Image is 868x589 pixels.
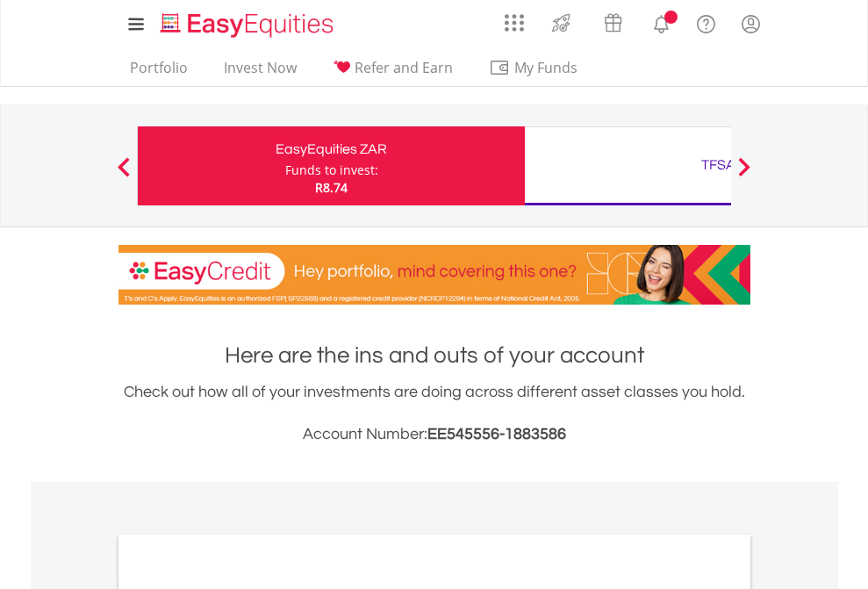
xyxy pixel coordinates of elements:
h1: Here are the ins and outs of your account [118,340,750,371]
button: Previous [106,166,141,183]
a: Notifications [639,4,684,40]
span: R8.74 [315,179,348,196]
span: My Funds [489,56,604,79]
span: Refer and Earn [355,58,453,77]
h3: Account Number: [118,422,750,447]
a: Invest Now [217,59,304,86]
div: EasyEquities ZAR [148,137,514,162]
span: EE545556-1883586 [427,426,566,442]
img: thrive-v2.svg [547,9,576,37]
div: Check out how all of your investments are doing across different asset classes you hold. [118,380,750,447]
a: AppsGrid [493,4,535,32]
img: grid-menu-icon.svg [505,13,524,32]
a: Refer and Earn [326,59,460,86]
img: EasyCredit Promotion Banner [118,245,750,305]
a: Portfolio [123,59,195,86]
a: Home page [154,4,341,40]
a: My Profile [728,4,773,43]
a: FAQ's and Support [684,4,728,40]
img: vouchers-v2.svg [599,9,628,37]
img: EasyEquities_Logo.png [157,11,341,40]
div: Funds to invest: [285,162,378,179]
a: Vouchers [587,4,639,37]
button: Next [727,166,762,183]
